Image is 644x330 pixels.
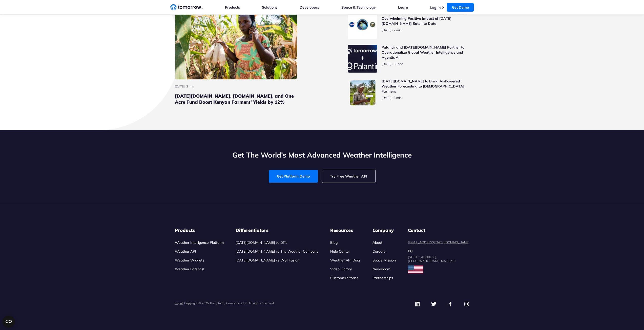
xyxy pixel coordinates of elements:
a: [DATE][DOMAIN_NAME] vs WSI Fusion [236,258,299,262]
a: Space Mission [372,258,396,262]
a: Get Demo [447,3,474,12]
a: Log In [430,5,440,10]
span: · [392,96,393,100]
span: · [392,62,393,66]
h3: [DATE][DOMAIN_NAME], [DOMAIN_NAME], and One Acre Fund Boost Kenyan Farmers’ Yields by 12% [175,93,297,105]
a: Read Palantir and Tomorrow.io Partner to Operationalize Global Weather Intelligence and Agentic AI [348,45,469,73]
span: publish date [382,62,391,66]
a: Legal [175,301,183,305]
a: Blog [330,240,338,245]
a: Customer Stories [330,276,359,280]
dt: Contact [408,227,469,233]
a: [DATE][DOMAIN_NAME] vs The Weather Company [236,249,318,254]
img: Instagram [464,301,469,307]
span: Estimated reading time [394,28,402,32]
a: Developers [300,5,319,10]
a: About [372,240,382,245]
h3: Independent U.S. Government Validation Confirms Overwhelming Positive Impact of [DATE][DOMAIN_NAM... [382,11,469,26]
span: Estimated reading time [186,84,194,88]
a: Newsroom [372,267,390,271]
a: Read Independent U.S. Government Validation Confirms Overwhelming Positive Impact of Tomorrow.io ... [348,11,469,39]
a: Solutions [262,5,277,10]
a: [DATE][DOMAIN_NAME] vs DTN [236,240,287,245]
h3: Company [372,227,396,233]
dd: [STREET_ADDRESS], [GEOGRAPHIC_DATA], MA 02210 [408,255,469,263]
span: Estimated reading time [394,96,402,100]
h3: Palantir and [DATE][DOMAIN_NAME] Partner to Operationalize Global Weather Intelligence and Agenti... [382,45,469,60]
a: Help Center [330,249,350,254]
h3: [DATE][DOMAIN_NAME] to Bring AI-Powered Weather Forecasting to [DEMOGRAPHIC_DATA] Farmers [382,79,469,94]
a: Read Tomorrow.io to Bring AI-Powered Weather Forecasting to Filipino Farmers [348,79,469,106]
h3: Resources [330,227,361,233]
h2: Get The World’s Most Advanced Weather Intelligence [170,150,474,160]
span: · [392,28,393,32]
a: [EMAIL_ADDRESS][DATE][DOMAIN_NAME] [408,240,469,244]
span: · [185,84,185,88]
a: Learn [398,5,408,10]
a: Try Free Weather API [322,170,375,183]
h3: Differentiators [236,227,318,233]
a: Space & Technology [341,5,376,10]
img: usa flag [408,265,423,273]
span: Estimated reading time [394,62,403,66]
p: | Copyright © 2025 The [DATE] Companies Inc. All rights reserved [175,301,274,305]
img: Facebook [447,301,453,307]
dl: contact details [408,227,469,263]
a: Weather Intelligence Platform [175,240,224,245]
a: Weather Forecast [175,267,204,271]
a: Careers [372,249,385,254]
dt: HQ [408,249,469,253]
span: publish date [382,96,391,100]
a: Weather Widgets [175,258,204,262]
a: Partnerships [372,276,393,280]
span: publish date [382,28,391,32]
h3: Products [175,227,224,233]
a: Weather API [175,249,196,254]
span: publish date [175,84,185,88]
a: Products [225,5,240,10]
button: Open CMP widget [3,315,15,327]
img: Linkedin [414,301,420,307]
a: Get Platform Demo [269,170,318,183]
a: Video Library [330,267,352,271]
img: Twitter [431,301,437,307]
a: Read Tomorrow.io, TomorrowNow.org, and One Acre Fund Boost Kenyan Farmers’ Yields by 12% [175,11,297,105]
a: Weather API Docs [330,258,361,262]
a: Home link [170,4,203,11]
